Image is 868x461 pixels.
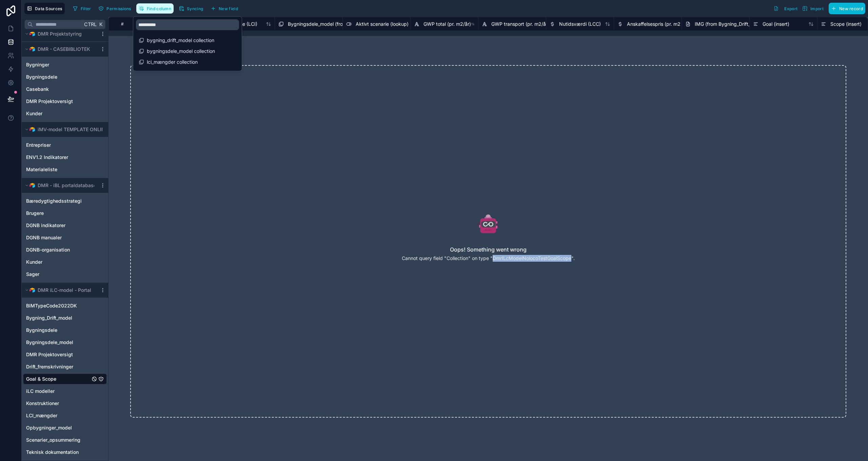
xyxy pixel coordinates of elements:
span: Nutidsværdi (LCC) [559,21,601,27]
span: Anskaffelsespris (pr. m2 etageareal) [627,21,707,27]
button: New record [829,3,865,14]
a: Permissions [96,3,136,14]
span: Bygningsdele_model (from Bygning_Drift_model) [288,21,395,27]
span: GWP total (pr. m2/år) [423,21,471,27]
span: New field [219,6,238,11]
span: Data Sources [35,6,62,11]
span: lci_mængder collection [147,59,229,65]
button: New field [208,3,240,14]
span: Permissions [106,6,131,11]
span: Goal (insert) [763,21,789,27]
span: Scope (insert) [830,21,862,27]
p: Cannot query field "Collection" on type "DmrILcModelNolocoTestGoalScope". [402,255,575,262]
span: Filter [81,6,91,11]
button: Permissions [96,3,133,14]
button: Filter [70,3,94,14]
button: Export [771,3,800,14]
span: Aktivt scenarie (lookup) [356,21,409,27]
span: GWP transport (pr. m2/år) [491,21,549,27]
span: Syncing [187,6,203,11]
span: IMG (from Bygning_Drift_model) [695,21,766,27]
h2: Oops! Something went wrong [450,245,527,254]
span: bygningsdele_model collection [147,48,229,55]
span: New record [839,6,863,11]
button: Syncing [176,3,205,14]
div: scrollable content [133,17,242,71]
a: Syncing [176,3,208,14]
button: Import [800,3,826,14]
span: Ctrl [83,20,97,28]
span: Find column [147,6,171,11]
span: bygning_drift_model collection [147,37,229,44]
span: Export [784,6,797,11]
div: # [114,21,131,26]
button: Find column [136,3,174,14]
button: Data Sources [24,3,65,14]
span: Import [810,6,824,11]
a: New record [826,3,865,14]
span: K [98,22,103,27]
